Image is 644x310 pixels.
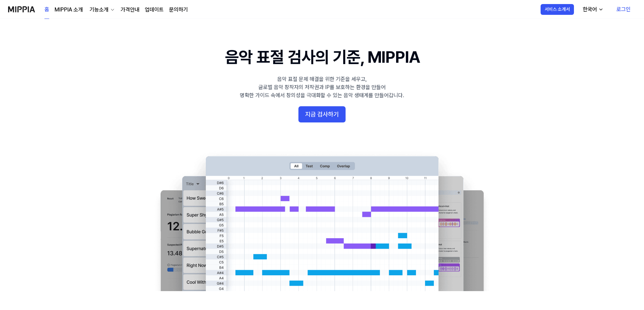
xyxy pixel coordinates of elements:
button: 지금 검사하기 [298,106,346,122]
button: 기능소개 [88,6,115,14]
div: 음악 표절 문제 해결을 위한 기준을 세우고, 글로벌 음악 창작자의 저작권과 IP를 보호하는 환경을 만들어 명확한 가이드 속에서 창의성을 극대화할 수 있는 음악 생태계를 만들어... [240,75,404,100]
a: 문의하기 [169,6,188,14]
a: 홈 [44,0,49,19]
button: 한국어 [577,3,608,16]
button: 서비스 소개서 [541,4,574,15]
a: 업데이트 [145,6,164,14]
div: 기능소개 [88,6,110,14]
h1: 음악 표절 검사의 기준, MIPPIA [225,46,419,68]
a: MIPPIA 소개 [55,6,83,14]
img: main Image [147,149,497,291]
a: 가격안내 [121,6,139,14]
div: 한국어 [581,5,598,13]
